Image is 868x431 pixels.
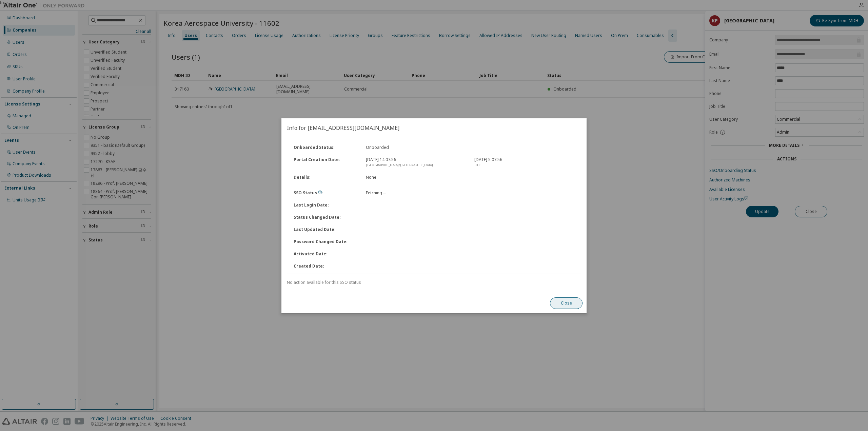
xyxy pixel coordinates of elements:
div: None [362,175,470,180]
div: Created Date : [290,263,362,269]
div: Details : [290,175,362,180]
div: Last Updated Date : [290,227,362,232]
div: Status Changed Date : [290,215,362,220]
div: SSO Status : [290,190,362,196]
div: Portal Creation Date : [290,157,362,168]
div: [GEOGRAPHIC_DATA]/[GEOGRAPHIC_DATA] [366,162,466,168]
div: [DATE] 14:07:56 [362,157,470,168]
div: Activated Date : [290,251,362,257]
button: Close [550,297,583,309]
div: [DATE] 5:07:56 [470,157,579,168]
div: Fetching ... [362,190,470,196]
div: Last Login Date : [290,202,362,208]
div: UTC [474,162,575,168]
div: Onboarded Status : [290,145,362,150]
div: Onboarded [362,145,470,150]
div: Password Changed Date : [290,239,362,244]
h2: Info for [EMAIL_ADDRESS][DOMAIN_NAME] [281,118,587,137]
div: No action available for this SSO status [287,280,581,285]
